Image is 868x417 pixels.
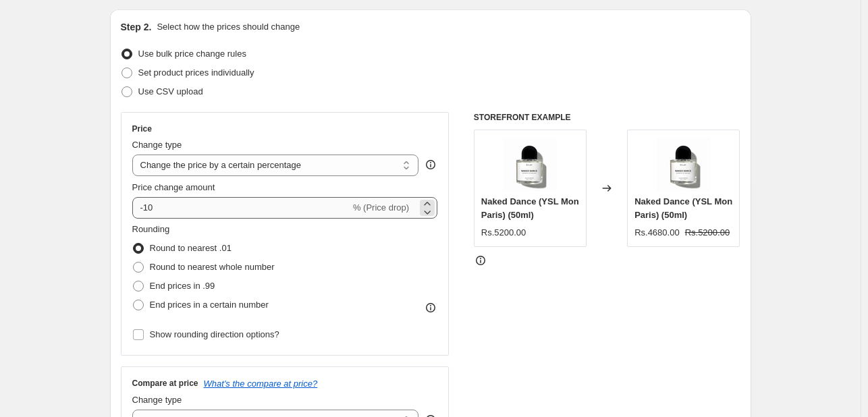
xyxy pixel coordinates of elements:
[132,378,198,389] h3: Compare at price
[424,158,437,171] div: help
[132,197,350,219] input: -15
[138,49,246,59] span: Use bulk price change rules
[150,329,279,339] span: Show rounding direction options?
[150,262,275,272] span: Round to nearest whole number
[150,281,215,291] span: End prices in .99
[132,224,170,234] span: Rounding
[685,226,730,240] strike: Rs.5200.00
[121,20,152,34] h2: Step 2.
[503,137,557,191] img: mon_paris_94204694-6b12-4571-8ee0-5e681b895dd3_80x.png
[150,243,232,253] span: Round to nearest .01
[132,182,215,192] span: Price change amount
[204,379,318,389] button: What's the compare at price?
[481,226,526,240] div: Rs.5200.00
[634,196,732,220] span: Naked Dance (YSL Mon Paris) (50ml)
[634,226,680,240] div: Rs.4680.00
[132,123,152,134] h3: Price
[353,202,409,213] span: % (Price drop)
[138,67,254,78] span: Set product prices individually
[132,395,182,405] span: Change type
[157,20,300,34] p: Select how the prices should change
[132,140,182,150] span: Change type
[657,137,711,191] img: mon_paris_94204694-6b12-4571-8ee0-5e681b895dd3_80x.png
[474,112,740,123] h6: STOREFRONT EXAMPLE
[138,86,203,96] span: Use CSV upload
[481,196,579,220] span: Naked Dance (YSL Mon Paris) (50ml)
[150,300,269,310] span: End prices in a certain number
